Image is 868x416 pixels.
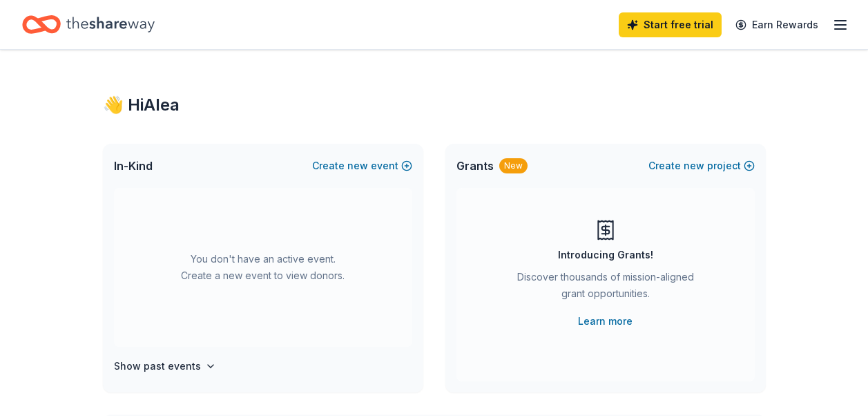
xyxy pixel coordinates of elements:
[648,158,755,174] button: Createnewproject
[22,8,155,41] a: Home
[347,158,368,174] span: new
[558,247,653,263] div: Introducing Grants!
[312,158,412,174] button: Createnewevent
[619,12,722,37] a: Start free trial
[578,313,633,330] a: Learn more
[456,158,494,174] span: Grants
[114,188,412,347] div: You don't have an active event. Create a new event to view donors.
[114,358,201,375] h4: Show past events
[114,358,216,375] button: Show past events
[103,94,766,116] div: 👋 Hi Alea
[727,12,827,37] a: Earn Rewards
[512,269,700,308] div: Discover thousands of mission-aligned grant opportunities.
[499,158,528,173] div: New
[684,158,704,174] span: new
[114,158,153,174] span: In-Kind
